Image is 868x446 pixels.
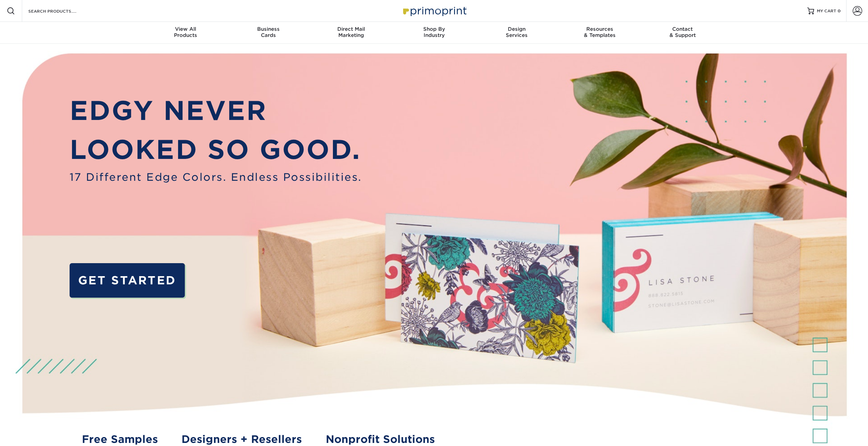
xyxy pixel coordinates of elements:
[558,22,641,44] a: Resources& Templates
[558,26,641,32] span: Resources
[393,26,475,32] span: Shop By
[310,26,393,32] span: Direct Mail
[310,22,393,44] a: Direct MailMarketing
[641,26,724,32] span: Contact
[227,26,310,32] span: Business
[475,22,558,44] a: DesignServices
[70,170,362,185] span: 17 Different Edge Colors. Endless Possibilities.
[475,26,558,38] div: Services
[70,130,362,170] p: LOOKED SO GOOD.
[310,26,393,38] div: Marketing
[144,22,227,44] a: View AllProducts
[838,9,841,13] span: 0
[558,26,641,38] div: & Templates
[227,26,310,38] div: Cards
[817,8,836,14] span: MY CART
[641,26,724,38] div: & Support
[70,91,362,131] p: EDGY NEVER
[393,22,475,44] a: Shop ByIndustry
[393,26,475,38] div: Industry
[475,26,558,32] span: Design
[144,26,227,32] span: View All
[70,263,185,297] a: GET STARTED
[144,26,227,38] div: Products
[400,3,468,18] img: Primoprint
[28,7,94,15] input: SEARCH PRODUCTS.....
[641,22,724,44] a: Contact& Support
[227,22,310,44] a: BusinessCards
